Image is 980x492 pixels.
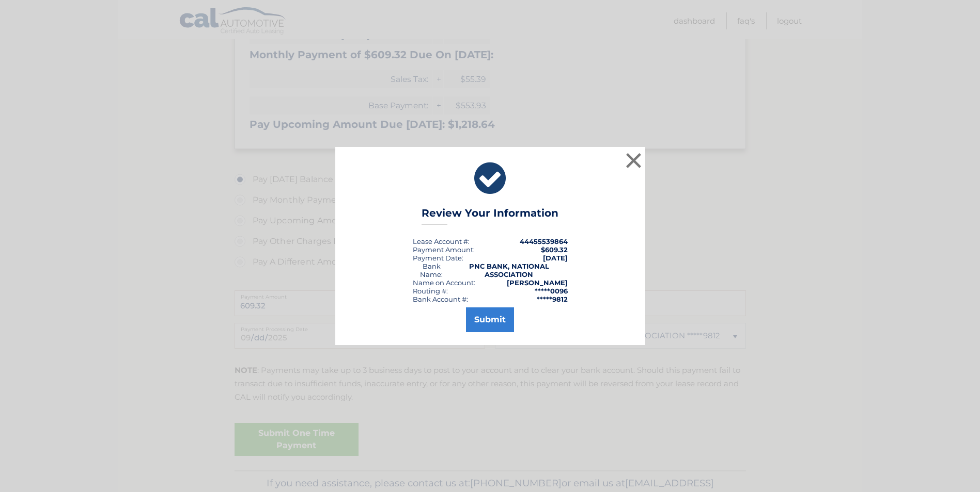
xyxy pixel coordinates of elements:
[520,237,568,245] strong: 44455539864
[543,254,568,262] span: [DATE]
[469,262,549,278] strong: PNC BANK, NATIONAL ASSOCIATION
[413,278,475,287] div: Name on Account:
[413,245,475,254] div: Payment Amount:
[413,254,462,262] span: Payment Date
[541,245,568,254] span: $609.32
[413,287,448,295] div: Routing #:
[413,262,450,278] div: Bank Name:
[413,295,468,303] div: Bank Account #:
[422,207,558,225] h3: Review Your Information
[507,278,568,287] strong: [PERSON_NAME]
[413,237,470,245] div: Lease Account #:
[413,254,463,262] div: :
[466,307,514,332] button: Submit
[624,150,644,171] button: ×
